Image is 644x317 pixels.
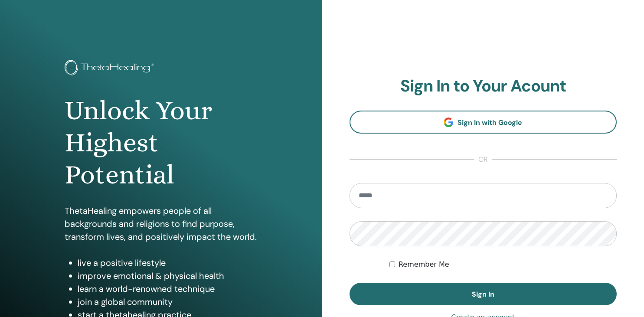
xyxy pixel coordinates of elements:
h2: Sign In to Your Acount [350,76,617,96]
li: improve emotional & physical health [78,269,258,282]
li: live a positive lifestyle [78,256,258,269]
span: Sign In [472,290,494,299]
li: join a global community [78,295,258,308]
h1: Unlock Your Highest Potential [65,95,258,191]
label: Remember Me [399,259,449,270]
div: Keep me authenticated indefinitely or until I manually logout [389,259,617,270]
button: Sign In [350,283,617,305]
span: or [474,154,492,165]
li: learn a world-renowned technique [78,282,258,295]
p: ThetaHealing empowers people of all backgrounds and religions to find purpose, transform lives, a... [65,204,258,243]
span: Sign In with Google [458,118,522,127]
a: Sign In with Google [350,111,617,134]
